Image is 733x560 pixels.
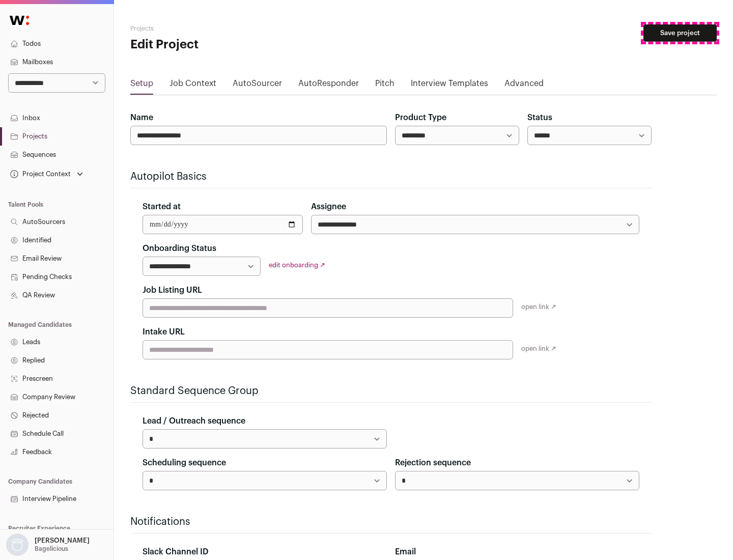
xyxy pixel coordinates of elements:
[143,415,245,427] label: Lead / Outreach sequence
[143,201,181,213] label: Started at
[504,77,544,94] a: Advanced
[375,77,394,94] a: Pitch
[143,242,216,255] label: Onboarding Status
[143,457,226,469] label: Scheduling sequence
[395,111,446,124] label: Product Type
[298,77,359,94] a: AutoResponder
[130,77,153,94] a: Setup
[395,457,471,469] label: Rejection sequence
[527,111,552,124] label: Status
[130,24,326,33] h2: Projects
[6,534,29,556] img: nopic.png
[130,515,652,529] h2: Notifications
[130,384,652,398] h2: Standard Sequence Group
[311,201,346,213] label: Assignee
[4,534,92,556] button: Open dropdown
[130,111,153,124] label: Name
[130,37,326,53] h1: Edit Project
[411,77,488,94] a: Interview Templates
[143,326,185,338] label: Intake URL
[170,77,216,94] a: Job Context
[130,170,652,184] h2: Autopilot Basics
[35,537,90,545] p: [PERSON_NAME]
[233,77,282,94] a: AutoSourcer
[35,545,68,553] p: Bagelicious
[643,24,717,42] button: Save project
[143,284,202,296] label: Job Listing URL
[8,170,71,178] div: Project Context
[395,546,639,558] div: Email
[8,167,85,181] button: Open dropdown
[143,546,208,558] label: Slack Channel ID
[269,262,325,268] a: edit onboarding ↗
[4,10,35,31] img: Wellfound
